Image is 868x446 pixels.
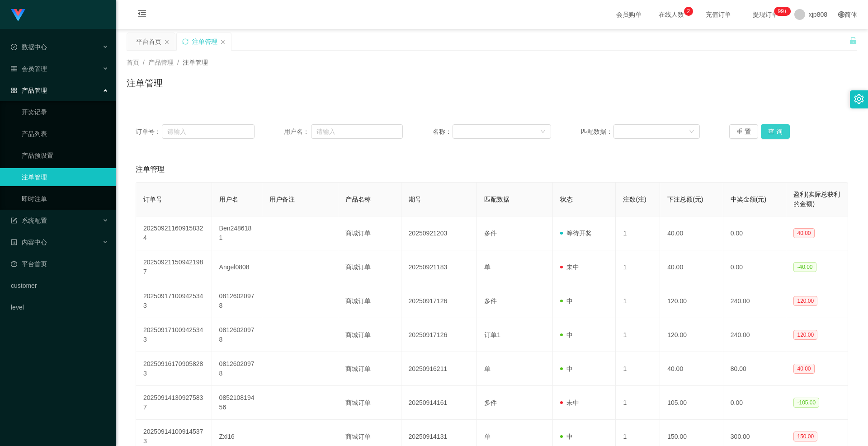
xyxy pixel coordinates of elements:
[793,398,819,408] span: -105.00
[660,352,723,386] td: 40.00
[212,386,263,420] td: 085210819456
[684,7,693,16] sup: 2
[723,216,787,250] td: 0.00
[560,230,592,237] span: 等待开奖
[11,255,108,273] a: 图标: dashboard平台首页
[11,9,25,22] img: logo.9652507e.png
[660,216,723,250] td: 40.00
[701,11,736,18] span: 充值订单
[484,331,500,338] span: 订单1
[11,239,17,245] i: 图标: profile
[854,94,864,104] i: 图标: setting
[484,399,497,406] span: 多件
[22,103,108,121] a: 开奖记录
[723,318,787,352] td: 240.00
[401,352,477,386] td: 20250916211
[484,196,509,203] span: 匹配数据
[338,216,401,250] td: 商城订单
[660,250,723,284] td: 40.00
[212,284,263,318] td: 08126020978
[433,127,453,136] span: 名称：
[540,129,546,135] i: 图标: down
[484,365,491,372] span: 单
[22,146,108,164] a: 产品预设置
[212,318,263,352] td: 08126020978
[162,124,254,139] input: 请输入
[11,65,47,72] span: 会员管理
[22,125,108,143] a: 产品列表
[136,33,161,50] div: 平台首页
[616,284,660,318] td: 1
[136,318,212,352] td: 202509171009425343
[793,228,814,238] span: 40.00
[136,386,212,420] td: 202509141309275837
[182,38,189,45] i: 图标: sync
[338,318,401,352] td: 商城订单
[148,59,174,66] span: 产品管理
[136,216,212,250] td: 202509211609158324
[22,168,108,186] a: 注单管理
[616,386,660,420] td: 1
[136,352,212,386] td: 202509161709058283
[11,87,47,94] span: 产品管理
[345,196,371,203] span: 产品名称
[560,196,573,203] span: 状态
[192,33,217,50] div: 注单管理
[22,190,108,208] a: 即时注单
[560,399,579,406] span: 未中
[136,127,162,136] span: 订单号：
[11,217,47,224] span: 系统配置
[774,7,791,16] sup: 310
[793,364,814,374] span: 40.00
[220,39,226,45] i: 图标: close
[143,59,145,66] span: /
[219,196,238,203] span: 用户名
[793,191,840,207] span: 盈利(实际总获利的金额)
[401,284,477,318] td: 20250917126
[723,250,787,284] td: 0.00
[484,433,491,440] span: 单
[793,432,817,441] span: 150.00
[793,330,817,340] span: 120.00
[484,263,491,271] span: 单
[484,230,497,237] span: 多件
[127,76,163,90] h1: 注单管理
[616,352,660,386] td: 1
[11,239,47,246] span: 内容中心
[136,164,165,175] span: 注单管理
[623,196,646,203] span: 注数(注)
[793,296,817,306] span: 120.00
[560,263,579,271] span: 未中
[143,196,162,203] span: 订单号
[793,262,816,272] span: -40.00
[338,386,401,420] td: 商城订单
[401,386,477,420] td: 20250914161
[311,124,403,139] input: 请输入
[849,37,857,45] i: 图标: unlock
[560,297,573,305] span: 中
[127,0,157,29] i: 图标: menu-fold
[11,87,17,94] i: 图标: appstore-o
[723,284,787,318] td: 240.00
[11,44,17,50] i: 图标: check-circle-o
[560,433,573,440] span: 中
[164,39,170,45] i: 图标: close
[127,59,139,66] span: 首页
[136,284,212,318] td: 202509171009425343
[838,11,844,18] i: 图标: global
[11,298,108,316] a: level
[284,127,311,136] span: 用户名：
[560,365,573,372] span: 中
[761,124,790,139] button: 查 询
[177,59,179,66] span: /
[687,7,690,16] p: 2
[581,127,613,136] span: 匹配数据：
[660,386,723,420] td: 105.00
[11,66,17,72] i: 图标: table
[723,386,787,420] td: 0.00
[660,318,723,352] td: 120.00
[401,216,477,250] td: 20250921203
[401,250,477,284] td: 20250921183
[401,318,477,352] td: 20250917126
[616,250,660,284] td: 1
